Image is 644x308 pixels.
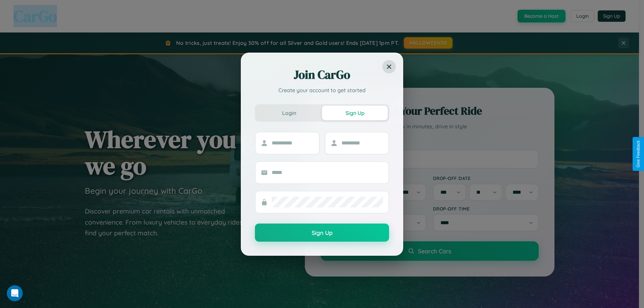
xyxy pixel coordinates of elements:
[322,106,388,120] button: Sign Up
[255,86,389,94] p: Create your account to get started
[7,285,23,301] iframe: Intercom live chat
[256,106,322,120] button: Login
[636,140,641,168] div: Give Feedback
[255,67,389,83] h2: Join CarGo
[255,224,389,242] button: Sign Up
